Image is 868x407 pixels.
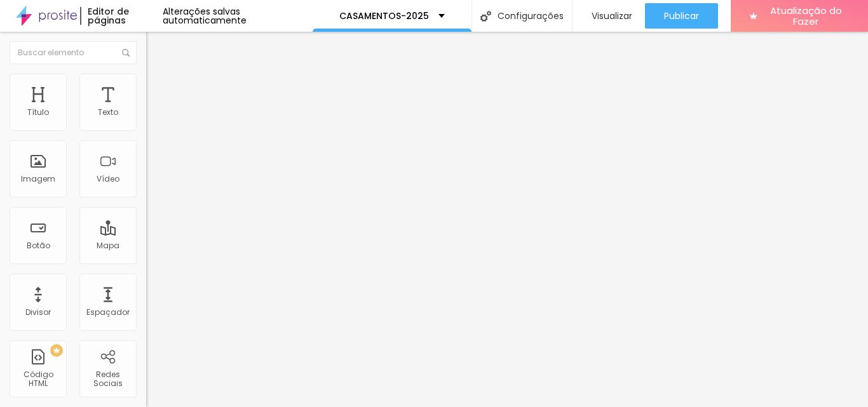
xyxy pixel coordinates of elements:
font: Mapa [97,240,119,251]
font: Visualizar [592,10,632,22]
font: Espaçador [86,307,130,317]
font: Divisor [25,307,51,317]
font: Botão [27,240,50,251]
button: Visualizar [573,3,645,29]
font: Publicar [664,10,699,22]
font: Editor de páginas [88,5,129,27]
font: Título [27,107,49,117]
font: Alterações salvas automaticamente [163,5,247,27]
button: Publicar [645,3,718,29]
font: Vídeo [97,173,119,184]
font: CASAMENTOS-2025 [339,10,429,22]
font: Imagem [21,173,55,184]
font: Redes Sociais [93,369,123,389]
img: Ícone [122,49,130,57]
img: Ícone [480,11,491,22]
font: Configurações [498,10,564,22]
font: Código HTML [24,369,53,389]
input: Buscar elemento [10,41,137,64]
font: Atualização do Fazer [770,4,842,28]
font: Texto [98,107,118,117]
